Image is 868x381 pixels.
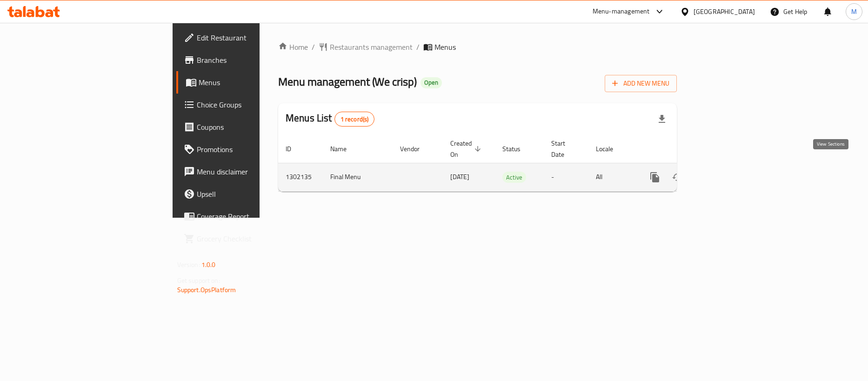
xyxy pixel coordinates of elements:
span: Vendor [400,143,432,154]
a: Grocery Checklist [176,227,318,250]
span: Open [421,79,442,87]
span: Status [502,143,533,154]
table: enhanced table [278,135,741,192]
span: M [851,7,857,17]
span: Edit Restaurant [197,32,310,43]
span: Menus [434,41,456,53]
span: Name [330,143,359,154]
span: Promotions [197,144,310,155]
span: Created On [450,138,484,160]
span: Coupons [197,121,310,133]
div: [GEOGRAPHIC_DATA] [694,7,755,17]
span: Menu management ( We crisp ) [278,71,417,92]
span: Branches [197,54,310,66]
li: / [416,41,420,53]
span: Get support on: [177,274,220,287]
a: Menu disclaimer [176,160,318,183]
a: Upsell [176,183,318,205]
span: Menu disclaimer [197,166,310,177]
div: Active [502,172,526,183]
div: Total records count [334,112,375,127]
a: Branches [176,49,318,71]
span: 1 record(s) [335,115,374,124]
span: Start Date [551,138,577,160]
button: Add New Menu [605,75,677,92]
a: Menus [176,71,318,94]
span: Add New Menu [612,78,669,89]
a: Restaurants management [319,41,413,53]
span: Version: [177,259,200,271]
span: Locale [596,143,625,154]
nav: breadcrumb [278,41,677,53]
a: Edit Restaurant [176,27,318,49]
div: Export file [651,108,673,130]
a: Promotions [176,138,318,160]
a: Coverage Report [176,205,318,227]
h2: Menus List [286,111,374,127]
span: Menus [199,77,310,88]
td: - [544,163,588,191]
span: Upsell [197,188,310,200]
span: Choice Groups [197,99,310,110]
span: Coverage Report [197,211,310,222]
span: 1.0.0 [201,259,216,271]
a: Choice Groups [176,94,318,116]
div: Menu-management [593,6,650,17]
td: All [588,163,636,191]
a: Coupons [176,116,318,138]
span: Grocery Checklist [197,233,310,244]
th: Actions [636,135,741,163]
a: Support.OpsPlatform [177,284,236,296]
span: ID [286,143,303,154]
span: Restaurants management [330,41,413,53]
span: Active [502,172,526,183]
div: Open [421,77,442,88]
td: Final Menu [323,163,393,191]
button: Change Status [666,166,688,188]
button: more [644,166,666,188]
span: [DATE] [450,171,469,183]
